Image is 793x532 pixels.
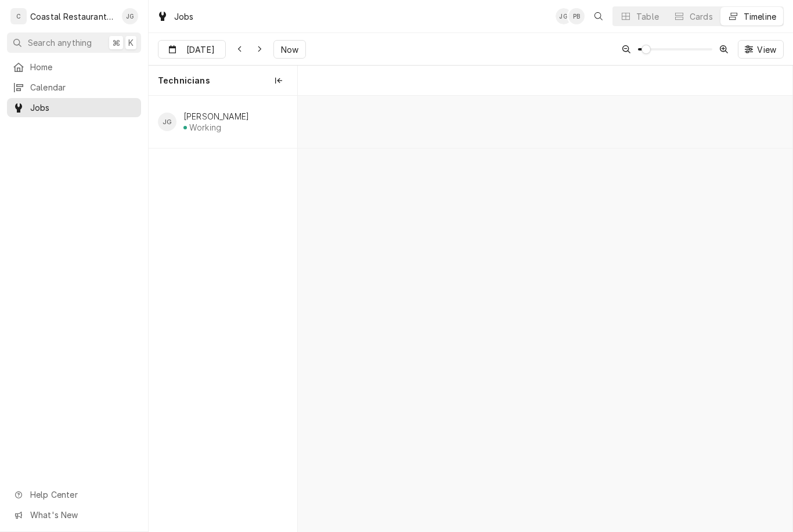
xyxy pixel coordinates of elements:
[30,488,134,501] span: Help Center
[298,96,792,532] div: normal
[158,113,176,131] div: James Gatton's Avatar
[30,509,134,521] span: What's New
[149,66,297,96] div: Technicians column. SPACE for context menu
[589,7,608,26] button: Open search
[7,32,141,53] button: Search anything⌘K
[690,10,713,23] div: Cards
[556,8,572,24] div: James Gatton's Avatar
[556,8,572,24] div: JG
[7,505,141,524] a: Go to What's New
[568,8,585,24] div: Phill Blush's Avatar
[755,44,778,56] span: View
[568,8,585,24] div: PB
[30,10,116,23] div: Coastal Restaurant Repair
[183,111,249,121] div: [PERSON_NAME]
[30,102,135,114] span: Jobs
[279,44,301,56] span: Now
[149,96,297,532] div: left
[7,98,141,117] a: Jobs
[122,8,138,24] div: JG
[7,57,141,77] a: Home
[7,485,141,504] a: Go to Help Center
[128,37,134,49] span: K
[189,122,221,132] div: Working
[158,75,210,86] span: Technicians
[30,61,135,73] span: Home
[28,37,92,49] span: Search anything
[158,40,226,59] button: [DATE]
[112,37,120,49] span: ⌘
[122,8,138,24] div: James Gatton's Avatar
[158,113,176,131] div: JG
[10,8,27,24] div: C
[636,10,659,23] div: Table
[273,40,306,59] button: Now
[30,81,135,93] span: Calendar
[738,40,784,59] button: View
[7,78,141,97] a: Calendar
[744,10,776,23] div: Timeline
